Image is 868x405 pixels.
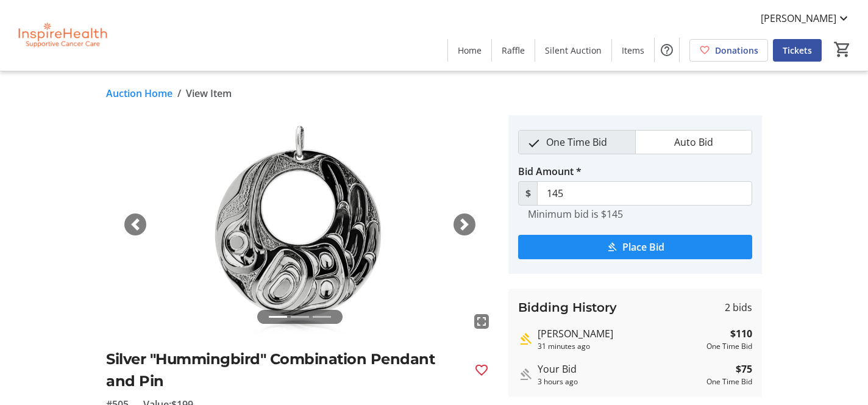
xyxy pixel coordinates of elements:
a: Raffle [492,39,535,62]
tr-hint: Minimum bid is $145 [528,208,623,220]
span: / [177,86,181,101]
h2: Silver "Hummingbird" Combination Pendant and Pin [106,348,464,392]
span: Items [622,44,644,57]
button: [PERSON_NAME] [751,9,861,28]
span: View Item [186,86,232,101]
span: Place Bid [622,240,664,254]
span: $ [518,181,538,206]
mat-icon: Outbid [518,367,533,382]
button: Place Bid [518,235,752,259]
label: Bid Amount * [518,164,582,179]
span: Auto Bid [667,131,720,154]
button: Help [655,38,679,62]
div: One Time Bid [706,376,752,387]
h3: Bidding History [518,298,617,317]
span: [PERSON_NAME] [761,11,836,26]
a: Silent Auction [535,39,611,62]
span: 2 bids [725,300,752,315]
div: [PERSON_NAME] [538,326,702,341]
span: Home [458,44,482,57]
button: Cart [831,38,853,60]
mat-icon: Highest bid [518,332,533,346]
div: 3 hours ago [538,376,702,387]
span: Tickets [783,44,812,57]
button: Favourite [469,358,494,382]
strong: $110 [730,326,752,341]
div: 31 minutes ago [538,341,702,352]
span: One Time Bid [539,131,614,154]
span: Silent Auction [545,44,602,57]
span: Raffle [502,44,525,57]
div: One Time Bid [706,341,752,352]
a: Tickets [773,39,822,62]
a: Donations [689,39,768,62]
img: Image [106,115,494,334]
a: Items [612,39,654,62]
div: Your Bid [538,362,702,376]
img: InspireHealth Supportive Cancer Care's Logo [7,5,116,66]
span: Donations [715,44,758,57]
a: Auction Home [106,86,173,101]
mat-icon: fullscreen [474,314,489,329]
strong: $75 [736,362,752,376]
a: Home [448,39,491,62]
